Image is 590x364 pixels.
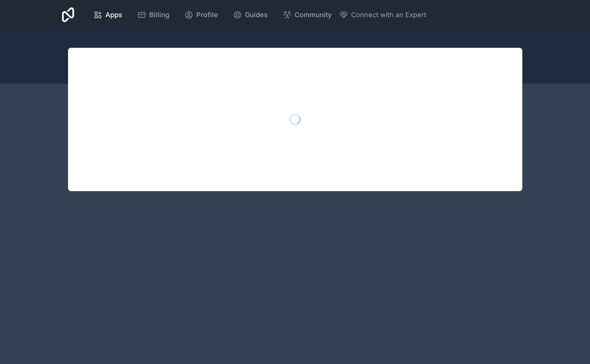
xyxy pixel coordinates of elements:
span: Apps [105,10,122,20]
span: Connect with an Expert [351,10,426,20]
a: Community [277,7,338,23]
button: Connect with an Expert [339,10,426,20]
a: Guides [227,7,274,23]
a: Profile [178,7,224,23]
span: Billing [149,10,169,20]
span: Guides [245,10,268,20]
span: Community [295,10,332,20]
a: Billing [131,7,175,23]
span: Profile [196,10,218,20]
a: Apps [87,7,128,23]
